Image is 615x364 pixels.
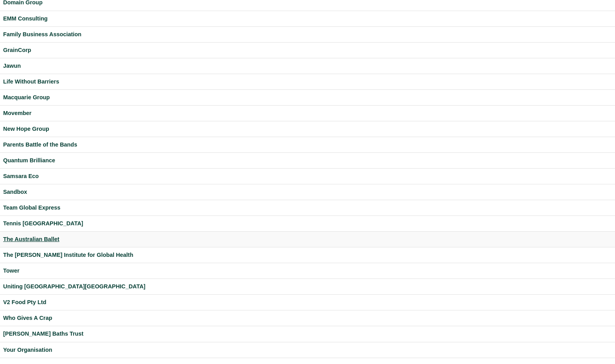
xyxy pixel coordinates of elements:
[3,14,612,23] a: EMM Consulting
[3,46,612,55] a: GrainCorp
[3,172,612,181] a: Samsara Eco
[3,282,612,291] a: Uniting [GEOGRAPHIC_DATA][GEOGRAPHIC_DATA]
[3,298,612,307] a: V2 Food Pty Ltd
[3,109,612,118] a: Movember
[3,93,612,102] a: Macquarie Group
[3,156,612,165] a: Quantum Brilliance
[3,124,612,134] a: New Hope Group
[3,188,612,197] a: Sandbox
[3,266,612,275] a: Tower
[3,329,612,338] a: [PERSON_NAME] Baths Trust
[3,314,612,323] a: Who Gives A Crap
[3,30,612,39] a: Family Business Association
[3,251,612,260] a: The [PERSON_NAME] Institute for Global Health
[3,61,612,71] a: Jawun
[3,203,612,212] a: Team Global Express
[3,219,612,228] a: Tennis [GEOGRAPHIC_DATA]
[3,235,612,244] a: The Australian Ballet
[3,140,612,149] a: Parents Battle of the Bands
[3,77,612,86] a: Life Without Barriers
[3,345,612,355] a: Your Organisation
